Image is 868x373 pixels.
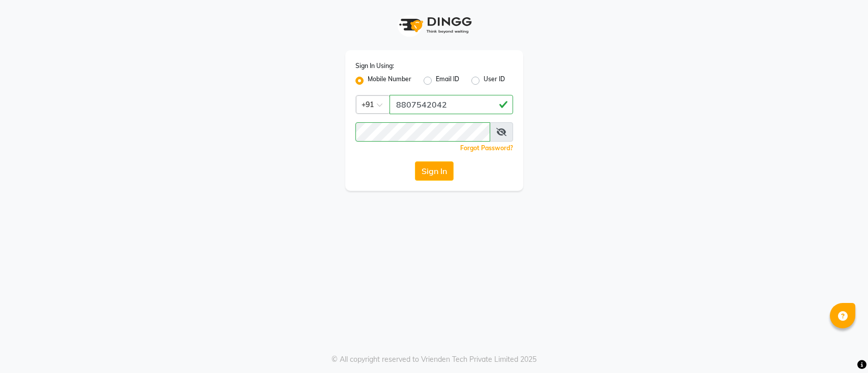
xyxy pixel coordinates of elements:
label: Email ID [436,75,459,87]
img: logo1.svg [394,10,475,40]
input: Username [390,95,513,114]
label: Sign In Using: [355,61,394,71]
a: Forgot Password? [460,144,513,152]
input: Username [355,122,490,142]
button: Sign In [415,161,454,181]
label: User ID [484,75,505,87]
label: Mobile Number [368,75,411,87]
